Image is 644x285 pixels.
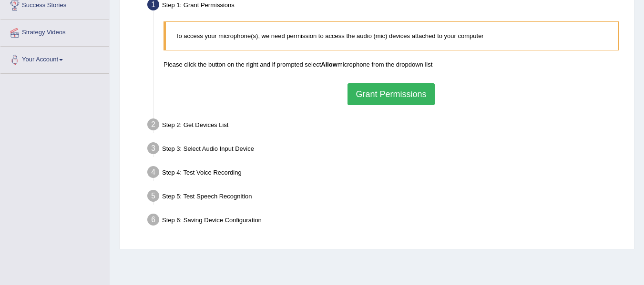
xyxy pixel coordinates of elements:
[143,211,630,232] div: Step 6: Saving Device Configuration
[175,31,609,40] p: To access your microphone(s), we need permission to access the audio (mic) devices attached to yo...
[0,20,109,43] a: Strategy Videos
[164,60,619,69] p: Please click the button on the right and if prompted select microphone from the dropdown list
[143,139,630,160] div: Step 3: Select Audio Input Device
[143,187,630,208] div: Step 5: Test Speech Recognition
[143,163,630,184] div: Step 4: Test Voice Recording
[348,83,434,105] button: Grant Permissions
[143,116,630,137] div: Step 2: Get Devices List
[0,47,109,70] a: Your Account
[321,61,337,68] b: Allow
